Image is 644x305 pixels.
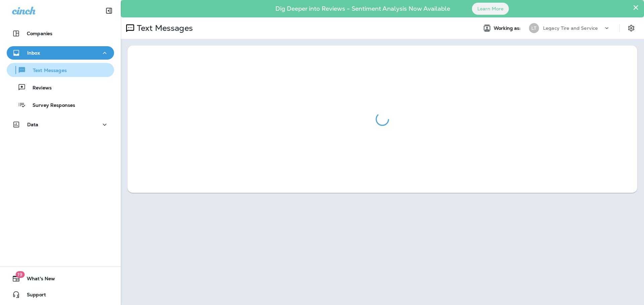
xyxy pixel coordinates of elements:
[27,50,40,56] p: Inbox
[100,4,118,17] button: Collapse Sidebar
[27,122,39,127] p: Data
[494,25,522,31] span: Working as:
[26,102,75,109] p: Survey Responses
[7,272,114,285] button: 19What's New
[7,98,114,112] button: Survey Responses
[26,85,52,91] p: Reviews
[529,23,539,33] div: LT
[15,271,24,278] span: 19
[7,118,114,131] button: Data
[543,25,598,31] p: Legacy Tire and Service
[20,276,55,284] span: What's New
[26,68,67,74] p: Text Messages
[20,292,46,300] span: Support
[7,288,114,301] button: Support
[472,3,509,15] button: Learn More
[7,27,114,40] button: Companies
[633,2,639,13] button: Close
[7,46,114,60] button: Inbox
[256,8,470,10] p: Dig Deeper into Reviews - Sentiment Analysis Now Available
[27,31,52,36] p: Companies
[7,80,114,94] button: Reviews
[625,22,637,34] button: Settings
[7,63,114,77] button: Text Messages
[134,23,193,33] p: Text Messages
